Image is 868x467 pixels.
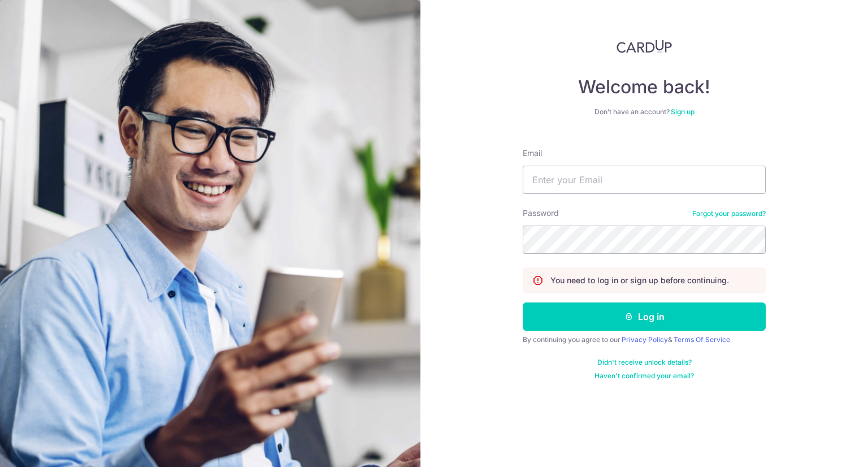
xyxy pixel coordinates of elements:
[692,209,766,218] a: Forgot your password?
[671,107,695,116] a: Sign up
[523,166,766,194] input: Enter your Email
[617,40,672,53] img: CardUp Logo
[523,302,766,331] button: Log in
[523,148,542,159] label: Email
[594,371,694,380] a: Haven't confirmed your email?
[523,107,766,116] div: Don’t have an account?
[523,76,766,98] h4: Welcome back!
[674,335,730,344] a: Terms Of Service
[550,275,729,286] p: You need to log in or sign up before continuing.
[523,207,559,219] label: Password
[523,335,766,344] div: By continuing you agree to our &
[622,335,668,344] a: Privacy Policy
[597,358,692,367] a: Didn't receive unlock details?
